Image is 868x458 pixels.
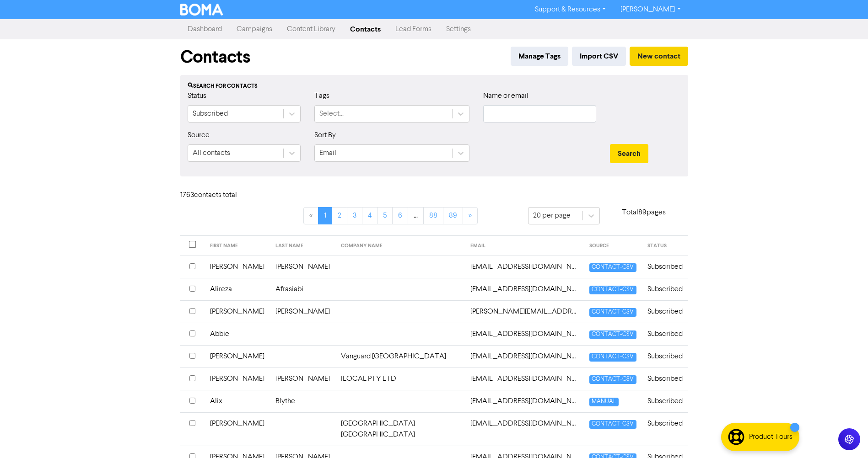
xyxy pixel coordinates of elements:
td: Subscribed [642,345,688,367]
button: Import CSV [572,47,626,66]
a: Settings [439,20,478,38]
span: CONTACT-CSV [589,263,636,272]
img: BOMA Logo [180,4,223,16]
a: Contacts [343,20,388,38]
iframe: Chat Widget [822,414,868,458]
label: Source [188,130,210,141]
a: Page 3 [347,207,362,224]
span: CONTACT-CSV [589,375,636,384]
span: CONTACT-CSV [589,308,636,317]
td: 02lporter@gmail.com [465,256,584,278]
p: Total 89 pages [600,207,688,218]
label: Tags [314,91,329,101]
td: Subscribed [642,323,688,345]
h6: 1763 contact s total [180,191,253,200]
td: Abbie [205,323,270,345]
label: Sort By [314,130,336,141]
span: CONTACT-CSV [589,353,636,362]
td: abdul_elhage@hotmail.com [465,345,584,367]
div: Subscribed [193,108,228,119]
th: STATUS [642,236,688,256]
td: [PERSON_NAME] [205,345,270,367]
a: » [463,207,478,224]
td: Blythe [270,390,335,412]
label: Status [188,91,206,101]
a: Page 2 [332,207,347,224]
a: Support & Resources [528,2,613,17]
td: [PERSON_NAME] [270,367,335,390]
span: CONTACT-CSV [589,420,636,429]
a: Page 5 [377,207,393,224]
td: ablythe@salveomedical.com.au [465,390,584,412]
th: LAST NAME [270,236,335,256]
td: [PERSON_NAME] [270,300,335,323]
div: 20 per page [533,210,571,221]
td: Afrasiabi [270,278,335,300]
div: Select... [319,108,344,119]
td: Alireza [205,278,270,300]
td: Subscribed [642,390,688,412]
a: Page 4 [362,207,377,224]
td: Subscribed [642,278,688,300]
td: Vanguard [GEOGRAPHIC_DATA] [335,345,465,367]
span: MANUAL [589,398,618,406]
a: Page 6 [392,207,408,224]
a: Page 89 [443,207,463,224]
button: Manage Tags [511,47,568,66]
span: CONTACT-CSV [589,330,636,339]
td: Subscribed [642,300,688,323]
td: Subscribed [642,256,688,278]
div: Email [319,148,336,159]
td: [PERSON_NAME] [205,256,270,278]
button: Search [610,144,648,163]
a: Lead Forms [388,20,439,38]
a: Content Library [280,20,343,38]
a: Dashboard [180,20,229,38]
th: COMPANY NAME [335,236,465,256]
th: SOURCE [584,236,642,256]
td: [PERSON_NAME] [205,300,270,323]
td: [PERSON_NAME] [205,412,270,446]
td: Subscribed [642,367,688,390]
td: Alix [205,390,270,412]
th: FIRST NAME [205,236,270,256]
a: Page 88 [423,207,443,224]
a: [PERSON_NAME] [613,2,688,17]
a: Page 1 is your current page [318,207,332,224]
td: [GEOGRAPHIC_DATA] [GEOGRAPHIC_DATA] [335,412,465,446]
td: ab@ilocal.com.au [465,367,584,390]
div: Search for contacts [188,82,681,91]
td: [PERSON_NAME] [270,256,335,278]
td: aaron-aston-taylor@live.co.uk [465,300,584,323]
td: Subscribed [642,412,688,446]
th: EMAIL [465,236,584,256]
h1: Contacts [180,47,250,68]
td: abbie.j.ffrost@nab.com.au [465,323,584,345]
button: New contact [630,47,688,66]
a: Campaigns [229,20,280,38]
td: abretraining@outlook.com [465,412,584,446]
td: a.afrasiabi78@gmail.com [465,278,584,300]
label: Name or email [483,91,528,101]
td: [PERSON_NAME] [205,367,270,390]
span: CONTACT-CSV [589,286,636,294]
div: All contacts [193,148,230,159]
td: ILOCAL PTY LTD [335,367,465,390]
